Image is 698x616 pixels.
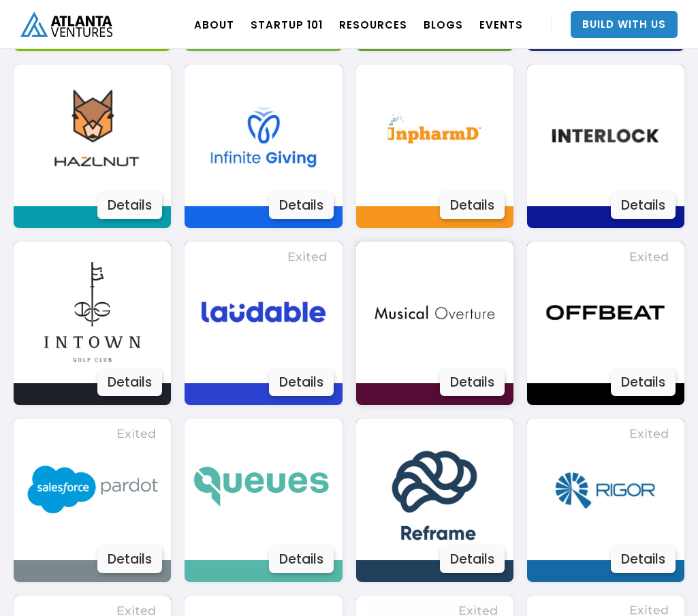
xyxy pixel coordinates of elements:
[611,369,676,396] div: Details
[364,419,505,560] img: Image 3
[440,369,505,396] div: Details
[440,546,505,573] div: Details
[97,369,162,396] div: Details
[97,192,162,219] div: Details
[440,192,505,219] div: Details
[193,242,334,383] img: Image 3
[97,546,162,573] div: Details
[269,192,334,219] div: Details
[251,5,323,44] a: Startup 101
[571,11,678,38] a: Build With Us
[364,65,505,206] img: Image 3
[193,65,334,206] img: Image 3
[269,369,334,396] div: Details
[22,419,163,560] img: Image 3
[364,242,505,383] img: Image 3
[611,192,676,219] div: Details
[269,546,334,573] div: Details
[22,65,163,206] img: Image 3
[535,419,676,560] img: Image 3
[193,419,334,560] img: Image 3
[611,546,676,573] div: Details
[479,5,523,44] a: EVENTS
[535,242,676,383] img: Image 3
[339,5,407,44] a: RESOURCES
[22,242,163,383] img: Image 3
[424,5,463,44] a: BLOGS
[535,65,676,206] img: Image 3
[194,5,234,44] a: ABOUT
